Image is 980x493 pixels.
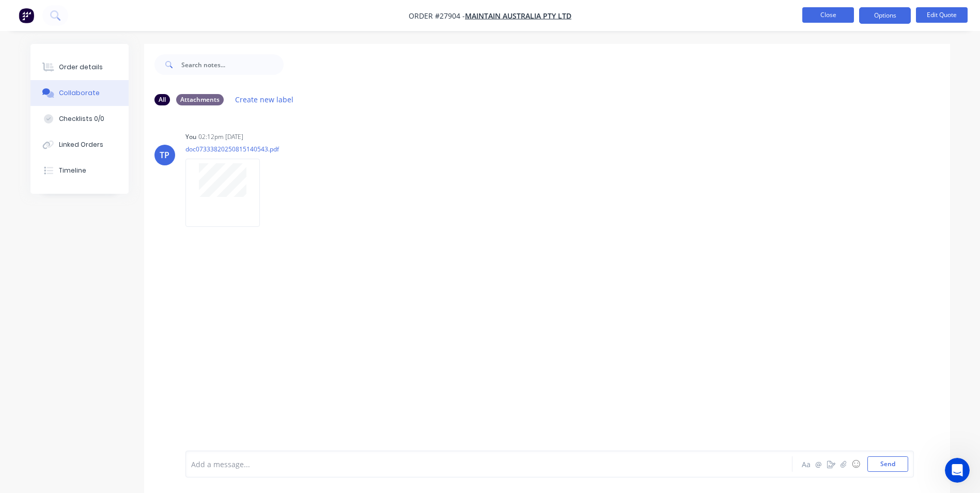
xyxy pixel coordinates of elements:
[802,7,854,23] button: Close
[19,8,34,23] img: Factory
[59,88,100,98] div: Collaborate
[800,458,813,470] button: Aa
[181,54,284,75] input: Search notes...
[59,114,104,124] div: Checklists 0/0
[30,54,129,80] button: Order details
[185,145,279,153] p: doc07333820250815140543.pdf
[59,63,103,72] div: Order details
[176,94,224,105] div: Attachments
[230,93,299,106] button: Create new label
[859,7,911,24] button: Options
[59,166,86,175] div: Timeline
[945,458,970,483] iframe: Intercom live chat
[867,456,908,472] button: Send
[198,132,243,142] div: 02:12pm [DATE]
[185,132,196,142] div: You
[850,458,862,470] button: ☺
[154,94,170,105] div: All
[30,106,129,132] button: Checklists 0/0
[160,149,169,161] div: TP
[30,158,129,183] button: Timeline
[30,132,129,158] button: Linked Orders
[465,11,571,21] a: MAINTAIN AUSTRALIA PTY LTD
[59,140,103,149] div: Linked Orders
[813,458,825,470] button: @
[409,11,465,21] span: Order #27904 -
[916,7,968,23] button: Edit Quote
[30,80,129,106] button: Collaborate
